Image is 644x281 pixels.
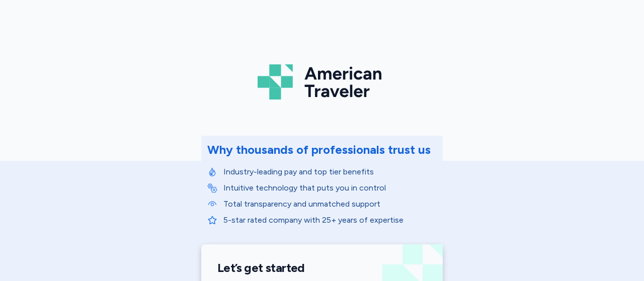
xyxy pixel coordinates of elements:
[223,166,437,178] p: Industry-leading pay and top tier benefits
[217,260,427,275] h1: Let’s get started
[207,142,431,158] div: Why thousands of professionals trust us
[223,214,437,226] p: 5-star rated company with 25+ years of expertise
[223,198,437,210] p: Total transparency and unmatched support
[258,60,386,104] img: Logo
[223,182,437,194] p: Intuitive technology that puts you in control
